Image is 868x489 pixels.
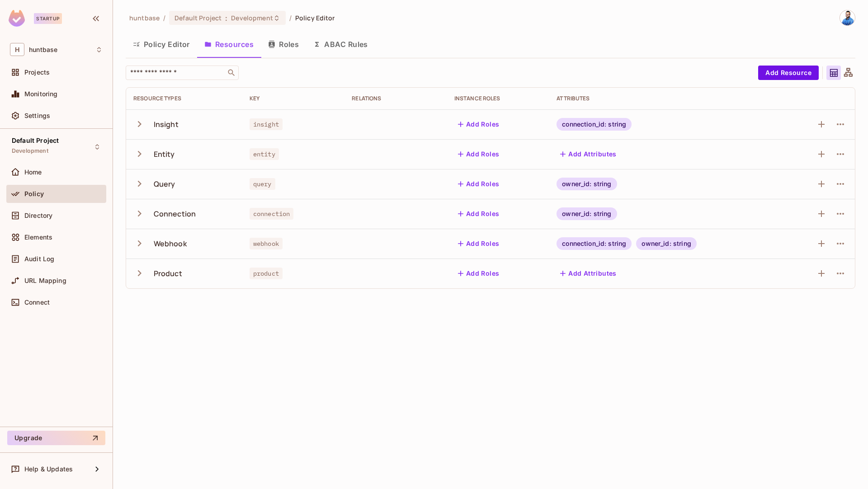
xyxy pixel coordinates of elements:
[840,10,855,25] img: Rakesh Mukherjee
[250,118,283,130] span: insight
[250,238,283,249] span: webhook
[557,178,617,190] div: owner_id: string
[24,212,52,219] span: Directory
[454,177,503,191] button: Add Roles
[34,13,62,24] div: Startup
[557,266,620,281] button: Add Attributes
[636,237,696,250] div: owner_id: string
[250,178,275,190] span: query
[29,46,57,53] span: Workspace: huntbase
[225,14,228,22] span: :
[12,147,48,155] span: Development
[7,431,105,445] button: Upgrade
[557,95,775,102] div: Attributes
[163,14,165,22] li: /
[24,190,44,197] span: Policy
[10,43,24,56] span: H
[175,14,222,22] span: Default Project
[557,207,617,220] div: owner_id: string
[557,237,632,250] div: connection_id: string
[231,14,273,22] span: Development
[24,277,66,284] span: URL Mapping
[454,117,503,132] button: Add Roles
[250,148,279,160] span: entity
[24,255,54,263] span: Audit Log
[24,169,42,176] span: Home
[454,147,503,161] button: Add Roles
[24,299,50,306] span: Connect
[758,66,819,80] button: Add Resource
[454,207,503,221] button: Add Roles
[557,147,620,161] button: Add Attributes
[154,209,196,219] div: Connection
[454,95,542,102] div: Instance roles
[306,33,375,56] button: ABAC Rules
[250,268,283,279] span: product
[133,95,235,102] div: Resource Types
[154,119,179,129] div: Insight
[9,10,25,27] img: SReyMgAAAABJRU5ErkJggg==
[352,95,439,102] div: Relations
[289,14,292,22] li: /
[454,236,503,251] button: Add Roles
[154,239,187,249] div: Webhook
[24,69,50,76] span: Projects
[454,266,503,281] button: Add Roles
[126,33,197,56] button: Policy Editor
[250,95,337,102] div: Key
[24,90,58,98] span: Monitoring
[295,14,335,22] span: Policy Editor
[24,234,52,241] span: Elements
[24,112,50,119] span: Settings
[197,33,261,56] button: Resources
[557,118,632,131] div: connection_id: string
[154,149,175,159] div: Entity
[12,137,59,144] span: Default Project
[154,268,182,278] div: Product
[154,179,175,189] div: Query
[250,208,294,220] span: connection
[129,14,160,22] span: the active workspace
[261,33,306,56] button: Roles
[24,465,73,473] span: Help & Updates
